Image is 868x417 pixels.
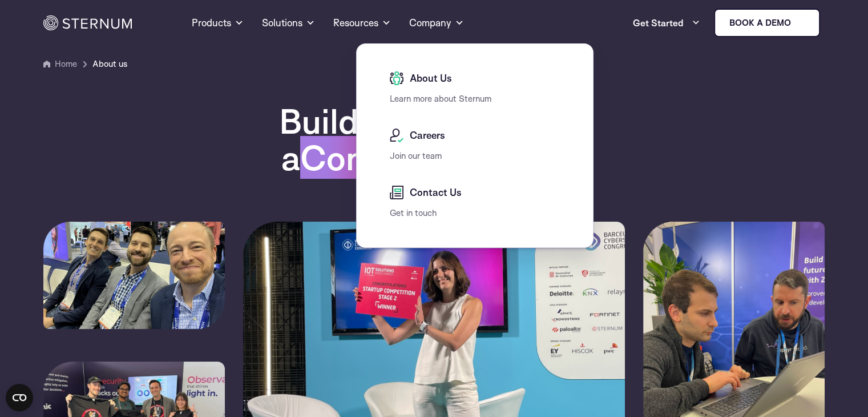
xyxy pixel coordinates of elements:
a: Resources [333,2,391,43]
a: Company [409,2,464,43]
span: Connected Future [300,136,587,179]
a: Careers [390,129,566,142]
a: Get Started [633,11,700,34]
a: Book a demo [714,9,820,37]
a: Get in touch [390,207,437,218]
a: Products [192,2,244,43]
a: Contact Us [390,186,566,199]
button: Open CMP widget [6,384,33,411]
a: Home [55,58,77,69]
a: Learn more about Sternum [390,93,491,104]
img: sternum iot [796,18,805,27]
span: Contact Us [407,186,462,199]
span: About Us [407,71,452,85]
h1: Building a Bridge to a [213,103,655,176]
a: Join our team [390,150,442,161]
a: Solutions [262,2,315,43]
span: About us [92,57,127,71]
a: About Us [390,71,566,85]
span: Careers [407,129,445,142]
